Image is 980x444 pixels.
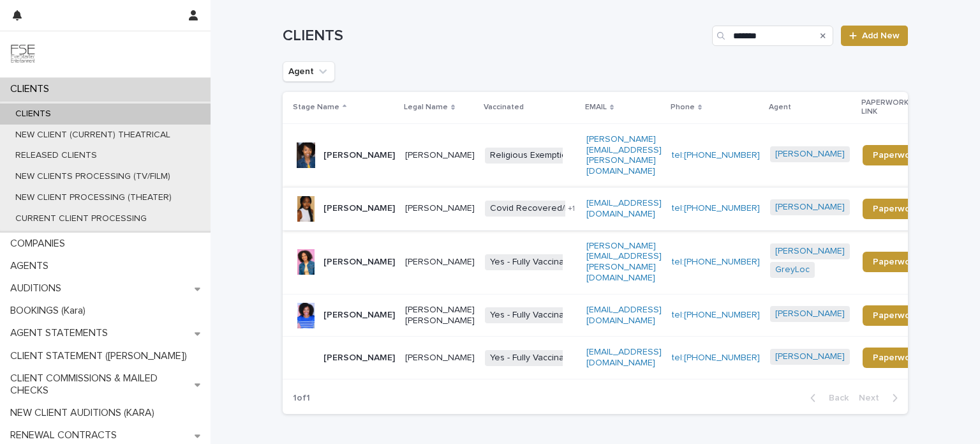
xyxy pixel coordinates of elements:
tr: [PERSON_NAME][PERSON_NAME]Religious Exemption[PERSON_NAME][EMAIL_ADDRESS][PERSON_NAME][DOMAIN_NAM... [283,123,949,187]
p: [PERSON_NAME] [323,150,395,161]
p: RELEASED CLIENTS [5,150,107,161]
p: EMAIL [585,100,607,114]
p: AGENTS [5,260,59,272]
a: tel:[PHONE_NUMBER] [672,310,760,319]
span: Add New [862,31,900,40]
p: RENEWAL CONTRACTS [5,429,127,441]
p: AGENT STATEMENTS [5,327,118,339]
a: Add New [841,26,908,46]
p: CLIENTS [5,83,59,95]
a: Paperwork [863,252,928,272]
a: [PERSON_NAME] [775,351,845,362]
a: [PERSON_NAME] [775,202,845,213]
p: [PERSON_NAME] [PERSON_NAME] [405,305,475,326]
p: Phone [671,100,695,114]
p: 1 of 1 [283,383,320,414]
span: Paperwork [873,353,918,362]
span: Paperwork [873,151,918,160]
a: [PERSON_NAME] [775,309,845,319]
span: Paperwork [873,204,918,213]
p: [PERSON_NAME] [405,257,475,268]
p: [PERSON_NAME] [323,353,395,364]
a: [PERSON_NAME][EMAIL_ADDRESS][PERSON_NAME][DOMAIN_NAME] [586,135,662,176]
a: Paperwork [863,305,928,326]
a: tel:[PHONE_NUMBER] [672,257,760,266]
tr: [PERSON_NAME][PERSON_NAME]Yes - Fully Vaccinated[PERSON_NAME][EMAIL_ADDRESS][PERSON_NAME][DOMAIN_... [283,230,949,294]
a: tel:[PHONE_NUMBER] [672,204,760,213]
a: [EMAIL_ADDRESS][DOMAIN_NAME] [586,348,662,367]
a: tel:[PHONE_NUMBER] [672,151,760,160]
p: COMPANIES [5,238,75,250]
p: BOOKINGS (Kara) [5,305,96,317]
span: Yes - Fully Vaccinated [485,307,583,323]
h1: CLIENTS [283,27,707,45]
p: Vaccinated [484,100,524,114]
a: [PERSON_NAME] [775,149,845,160]
p: [PERSON_NAME] [323,203,395,214]
p: [PERSON_NAME] [323,310,395,321]
p: NEW CLIENT PROCESSING (THEATER) [5,192,182,203]
p: NEW CLIENT (CURRENT) THEATRICAL [5,130,181,141]
p: NEW CLIENTS PROCESSING (TV/FILM) [5,171,181,182]
button: Next [854,392,908,404]
p: NEW CLIENT AUDITIONS (KARA) [5,407,165,419]
a: Paperwork [863,145,928,165]
a: Paperwork [863,199,928,219]
p: [PERSON_NAME] [323,257,395,268]
p: CURRENT CLIENT PROCESSING [5,213,157,224]
p: Agent [769,100,791,114]
img: 9JgRvJ3ETPGCJDhvPVA5 [10,42,36,67]
p: [PERSON_NAME] [405,150,475,161]
span: Paperwork [873,311,918,320]
span: Yes - Fully Vaccinated [485,254,583,270]
p: CLIENT STATEMENT ([PERSON_NAME]) [5,350,197,362]
a: GreyLoc [775,264,810,275]
span: + 1 [568,205,575,213]
p: CLIENTS [5,109,61,119]
p: [PERSON_NAME] [405,353,475,364]
p: Stage Name [293,100,339,114]
a: [EMAIL_ADDRESS][DOMAIN_NAME] [586,305,662,325]
p: [PERSON_NAME] [405,203,475,214]
tr: [PERSON_NAME][PERSON_NAME]Yes - Fully Vaccinated[EMAIL_ADDRESS][DOMAIN_NAME]tel:[PHONE_NUMBER][PE... [283,337,949,379]
input: Search [712,26,833,46]
p: CLIENT COMMISSIONS & MAILED CHECKS [5,372,195,397]
a: [PERSON_NAME] [775,246,845,257]
button: Back [800,392,854,404]
tr: [PERSON_NAME][PERSON_NAME] [PERSON_NAME]Yes - Fully Vaccinated[EMAIL_ADDRESS][DOMAIN_NAME]tel:[PH... [283,294,949,337]
span: Yes - Fully Vaccinated [485,350,583,366]
button: Agent [283,61,335,82]
span: Next [859,394,887,402]
p: Legal Name [404,100,448,114]
span: Religious Exemption [485,148,577,164]
span: Back [821,394,849,402]
p: AUDITIONS [5,282,71,295]
a: tel:[PHONE_NUMBER] [672,353,760,362]
a: [EMAIL_ADDRESS][DOMAIN_NAME] [586,199,662,218]
p: PAPERWORK LINK [861,96,921,119]
a: Paperwork [863,348,928,368]
tr: [PERSON_NAME][PERSON_NAME]Covid Recovered/Naturally Immune+1[EMAIL_ADDRESS][DOMAIN_NAME]tel:[PHON... [283,187,949,230]
span: Covid Recovered/Naturally Immune [485,201,640,217]
span: Paperwork [873,257,918,266]
a: [PERSON_NAME][EMAIL_ADDRESS][PERSON_NAME][DOMAIN_NAME] [586,241,662,282]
